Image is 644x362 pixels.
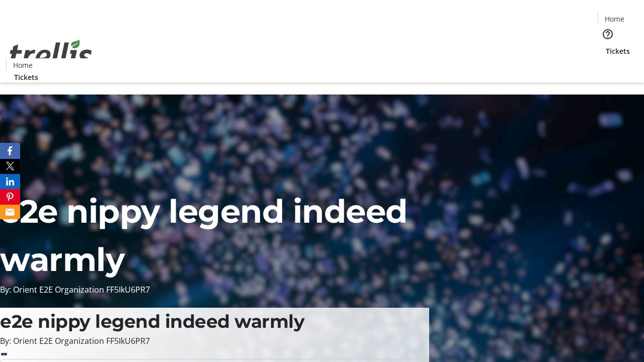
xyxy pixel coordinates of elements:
[598,24,618,44] button: Help
[605,14,624,24] span: Home
[598,56,618,76] button: Cart
[13,60,33,70] span: Home
[606,46,630,56] span: Tickets
[14,72,38,82] span: Tickets
[6,29,96,79] img: Orient E2E Organization FF5IkU6PR7's Logo
[6,72,46,82] a: Tickets
[598,14,630,24] a: Home
[7,60,39,70] a: Home
[598,46,638,56] a: Tickets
